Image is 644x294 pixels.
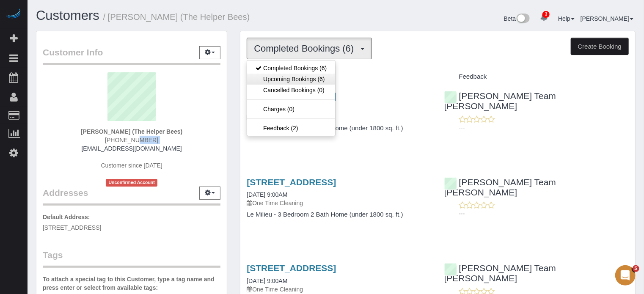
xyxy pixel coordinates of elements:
[5,8,22,20] img: Automaid Logo
[43,46,220,65] legend: Customer Info
[247,191,287,198] a: [DATE] 9:00AM
[247,74,335,85] a: Upcoming Bookings (6)
[247,104,335,115] a: Charges (0)
[444,91,556,111] a: [PERSON_NAME] Team [PERSON_NAME]
[81,128,182,135] strong: [PERSON_NAME] (The Helper Bees)
[444,73,629,80] h4: Feedback
[106,179,157,186] span: Unconfirmed Account
[571,38,629,55] button: Create Booking
[504,15,530,22] a: Beta
[633,265,639,272] span: 5
[542,11,550,18] span: 3
[247,199,431,207] p: One Time Cleaning
[43,275,220,292] label: To attach a special tag to this Customer, type a tag name and press enter or select from availabl...
[536,8,552,27] a: 3
[82,145,182,152] a: [EMAIL_ADDRESS][DOMAIN_NAME]
[247,113,431,121] p: One Time Cleaning
[43,249,220,268] legend: Tags
[247,38,372,59] button: Completed Bookings (6)
[581,15,633,22] a: [PERSON_NAME]
[247,278,287,284] a: [DATE] 9:00AM
[247,73,431,80] h4: Service
[101,162,162,169] span: Customer since [DATE]
[105,137,158,143] span: [PHONE_NUMBER]
[247,123,335,134] a: Feedback (2)
[247,125,431,132] h4: Le Milieu - 3 Bedroom 2 Bath Home (under 1800 sq. ft.)
[103,12,250,22] small: / [PERSON_NAME] (The Helper Bees)
[43,224,101,231] span: [STREET_ADDRESS]
[516,14,530,25] img: New interface
[444,263,556,283] a: [PERSON_NAME] Team [PERSON_NAME]
[615,265,636,286] iframe: Intercom live chat
[459,209,629,218] p: ---
[43,213,90,221] label: Default Address:
[459,124,629,132] p: ---
[247,63,335,74] a: Completed Bookings (6)
[36,8,99,23] a: Customers
[247,85,335,96] a: Cancelled Bookings (0)
[247,177,336,187] a: [STREET_ADDRESS]
[444,177,556,197] a: [PERSON_NAME] Team [PERSON_NAME]
[247,285,431,294] p: One Time Cleaning
[247,211,431,218] h4: Le Milieu - 3 Bedroom 2 Bath Home (under 1800 sq. ft.)
[254,43,358,54] span: Completed Bookings (6)
[247,263,336,273] a: [STREET_ADDRESS]
[558,15,575,22] a: Help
